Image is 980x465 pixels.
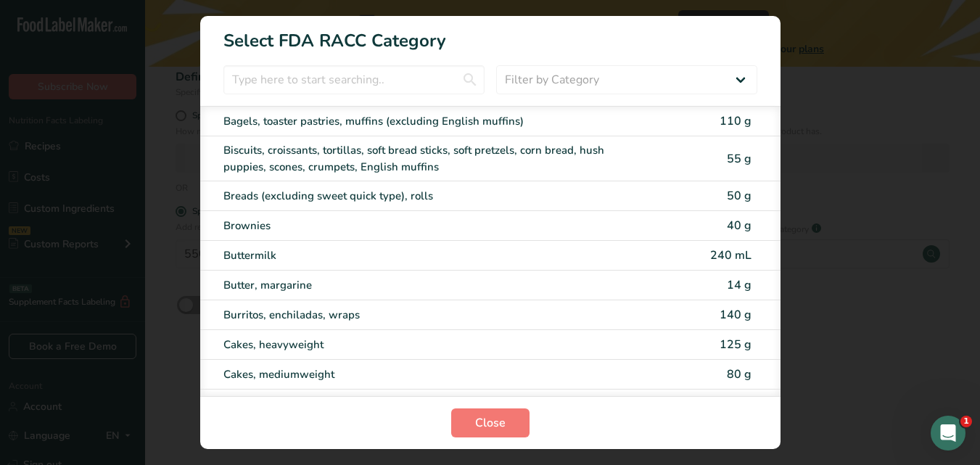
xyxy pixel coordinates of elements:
[223,366,635,383] div: Cakes, mediumweight
[727,188,752,204] span: 50 g
[223,396,635,413] div: Cakes, lightweight (angel food, chiffon, or sponge cake without icing or filling)
[223,247,635,264] div: Buttermilk
[223,188,635,205] div: Breads (excluding sweet quick type), rolls
[720,307,752,323] span: 140 g
[200,16,781,54] h1: Select FDA RACC Category
[223,277,635,294] div: Butter, margarine
[720,113,752,129] span: 110 g
[451,408,530,437] button: Close
[960,416,972,427] span: 1
[727,366,752,382] span: 80 g
[475,414,506,432] span: Close
[223,142,635,175] div: Biscuits, croissants, tortillas, soft bread sticks, soft pretzels, corn bread, hush puppies, scon...
[223,113,635,130] div: Bagels, toaster pastries, muffins (excluding English muffins)
[727,277,752,293] span: 14 g
[727,218,752,234] span: 40 g
[223,65,485,94] input: Type here to start searching..
[720,337,752,353] span: 125 g
[223,307,635,324] div: Burritos, enchiladas, wraps
[727,151,752,167] span: 55 g
[710,247,752,263] span: 240 mL
[931,416,965,450] iframe: Intercom live chat
[223,218,635,234] div: Brownies
[223,337,635,353] div: Cakes, heavyweight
